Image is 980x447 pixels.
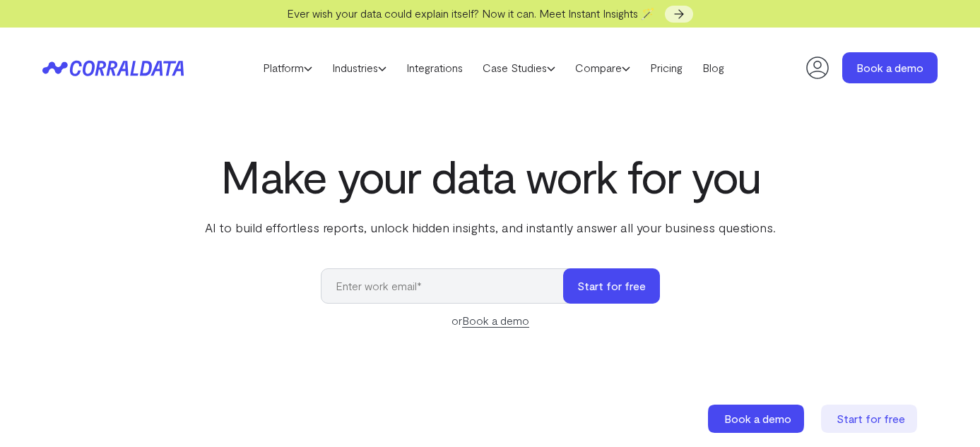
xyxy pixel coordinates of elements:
a: Compare [565,57,640,78]
a: Blog [692,57,734,78]
a: Book a demo [842,52,938,83]
button: Start for free [563,268,660,304]
a: Case Studies [473,57,565,78]
a: Industries [322,57,396,78]
a: Integrations [396,57,473,78]
a: Book a demo [708,405,807,433]
a: Start for free [821,405,920,433]
p: AI to build effortless reports, unlock hidden insights, and instantly answer all your business qu... [202,218,779,237]
span: Book a demo [724,412,791,425]
a: Pricing [640,57,692,78]
input: Enter work email* [321,268,577,304]
span: Start for free [837,412,905,425]
a: Platform [253,57,322,78]
div: or [321,312,660,329]
span: Ever wish your data could explain itself? Now it can. Meet Instant Insights 🪄 [287,6,655,20]
h1: Make your data work for you [202,150,779,201]
a: Book a demo [462,314,529,328]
